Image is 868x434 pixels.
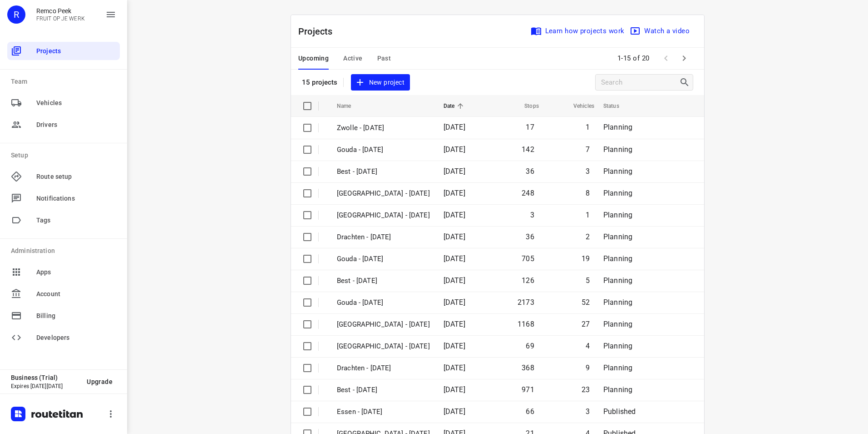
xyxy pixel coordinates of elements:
input: Search projects [601,76,679,90]
span: Planning [603,211,632,219]
div: Vehicles [7,94,120,112]
button: Upgrade [79,373,120,390]
button: New project [351,74,410,91]
p: Gouda - Thursday [337,254,430,264]
span: [DATE] [444,189,465,197]
div: Search [679,77,693,88]
span: Previous Page [657,49,675,67]
span: Planning [603,385,632,394]
div: Tags [7,211,120,229]
p: Best - [DATE] [337,276,430,286]
span: Active [343,53,362,64]
span: New project [356,77,404,88]
span: 705 [522,254,534,263]
div: Developers [7,328,120,347]
span: Billing [36,311,116,321]
span: 3 [586,407,590,416]
span: Planning [603,145,632,154]
span: 142 [522,145,534,154]
span: Projects [36,46,116,56]
p: Remco Peek [36,7,85,15]
span: 3 [586,167,590,176]
span: 36 [526,167,534,176]
span: [DATE] [444,167,465,176]
p: Zwolle - Thursday [337,188,430,199]
span: [DATE] [444,320,465,328]
span: 17 [526,123,534,131]
span: Route setup [36,172,116,182]
span: [DATE] [444,363,465,372]
span: Published [603,407,636,416]
p: Zwolle - [DATE] [337,123,430,133]
p: Best - Wednesday [337,385,430,395]
p: Drachten - [DATE] [337,232,430,242]
span: 23 [582,385,590,394]
p: Administration [11,246,120,256]
span: 19 [582,254,590,263]
span: [DATE] [444,254,465,263]
span: 4 [586,342,590,350]
div: R [7,5,25,24]
span: 368 [522,363,534,372]
p: Setup [11,151,120,160]
span: Planning [603,342,632,350]
p: Projects [298,25,340,38]
span: Planning [603,123,632,131]
span: Account [36,289,116,299]
span: Planning [603,189,632,197]
p: 15 projects [302,78,338,86]
span: 66 [526,407,534,416]
span: Name [337,101,363,111]
p: Gouda - Wednesday [337,298,430,308]
span: Next Page [675,49,693,67]
span: 8 [586,189,590,197]
p: Antwerpen - Thursday [337,210,430,221]
span: 971 [522,385,534,394]
span: Upcoming [298,53,329,64]
div: Notifications [7,189,120,207]
span: 69 [526,342,534,350]
p: Gouda - Friday [337,145,430,155]
div: Account [7,285,120,303]
span: Vehicles [562,101,594,111]
span: 248 [522,189,534,197]
span: Planning [603,298,632,307]
p: Drachten - Wednesday [337,363,430,373]
span: 2173 [518,298,534,307]
span: 5 [586,276,590,285]
p: Team [11,77,120,86]
span: 36 [526,232,534,241]
span: 9 [586,363,590,372]
span: [DATE] [444,385,465,394]
span: 1168 [518,320,534,328]
span: 1 [586,211,590,219]
div: Projects [7,42,120,60]
p: Antwerpen - Wednesday [337,341,430,352]
span: Stops [513,101,539,111]
div: Route setup [7,167,120,186]
span: 52 [582,298,590,307]
div: Billing [7,307,120,325]
p: Zwolle - Wednesday [337,319,430,330]
p: Expires [DATE][DATE] [11,383,79,389]
span: [DATE] [444,145,465,154]
span: 1 [586,123,590,131]
span: Drivers [36,120,116,130]
span: Date [444,101,467,111]
span: [DATE] [444,211,465,219]
span: Planning [603,167,632,176]
span: 126 [522,276,534,285]
span: Vehicles [36,98,116,108]
p: Business (Trial) [11,374,79,381]
span: 1-15 of 20 [614,49,653,68]
div: Apps [7,263,120,281]
span: Planning [603,276,632,285]
span: Notifications [36,194,116,203]
span: Upgrade [87,378,113,385]
span: [DATE] [444,276,465,285]
span: 3 [530,211,534,219]
span: Planning [603,232,632,241]
p: FRUIT OP JE WERK [36,15,85,22]
p: Best - Friday [337,167,430,177]
div: Drivers [7,116,120,134]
